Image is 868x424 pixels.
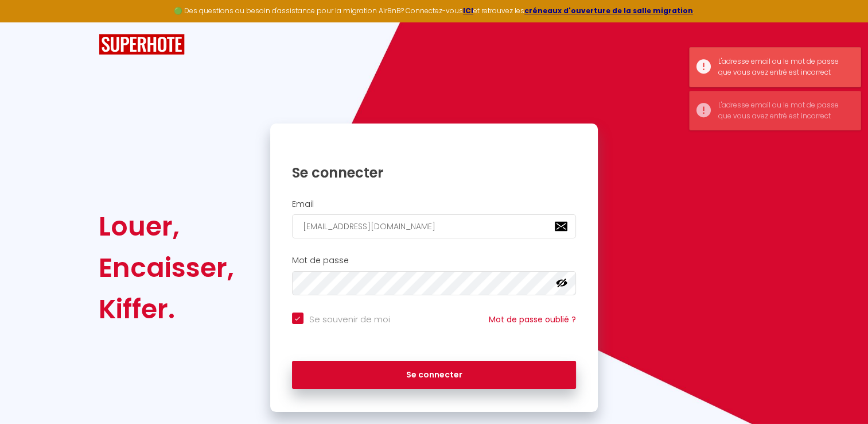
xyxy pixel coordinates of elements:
div: Encaisser, [99,247,234,288]
div: Kiffer. [99,288,234,330]
div: Louer, [99,206,234,247]
button: Ouvrir le widget de chat LiveChat [9,5,44,39]
h1: Se connecter [292,164,577,182]
a: créneaux d'ouverture de la salle migration [524,6,693,16]
div: L'adresse email ou le mot de passe que vous avez entré est incorrect [718,100,849,122]
a: Mot de passe oublié ? [489,314,576,325]
input: Ton Email [292,214,577,238]
a: ICI [463,6,473,16]
div: L'adresse email ou le mot de passe que vous avez entré est incorrect [718,56,849,78]
h2: Mot de passe [292,256,577,265]
button: Se connecter [292,361,577,390]
h2: Email [292,199,577,209]
img: SuperHote logo [99,34,185,55]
